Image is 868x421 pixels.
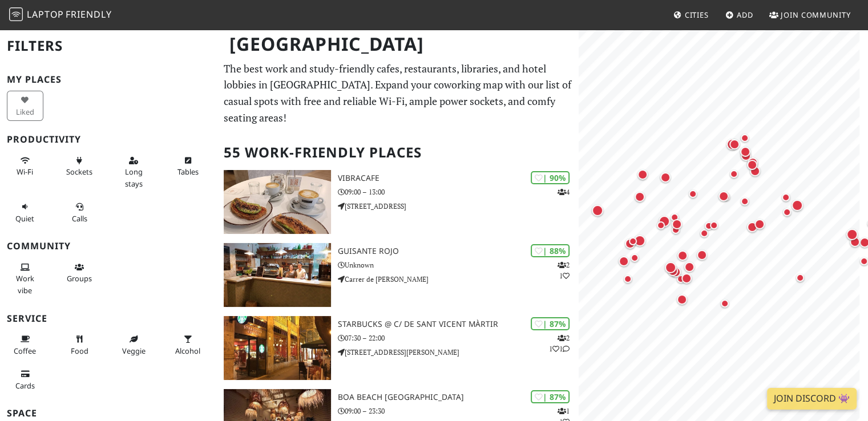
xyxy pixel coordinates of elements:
[338,333,579,343] p: 07:30 – 22:00
[169,151,206,181] button: Tables
[7,197,43,228] button: Quiet
[17,167,33,177] span: Stable Wi-Fi
[338,246,579,256] h3: Guisante Rojo
[7,241,210,252] h3: Community
[727,167,741,181] div: Map marker
[682,260,697,274] div: Map marker
[590,203,605,218] div: Map marker
[7,151,43,181] button: Wi-Fi
[15,380,35,391] span: Credit cards
[531,317,570,330] div: | 87%
[338,173,579,183] h3: Vibracafe
[745,220,760,234] div: Map marker
[847,234,862,249] div: Map marker
[626,234,640,248] div: Map marker
[66,8,111,21] span: Friendly
[675,248,690,263] div: Map marker
[9,5,112,25] a: LaptopFriendly LaptopFriendly
[16,273,34,295] span: People working
[338,319,579,329] h3: Starbucks @ C/ de Sant Vicent Màrtir
[224,170,330,234] img: Vibracafe
[7,330,43,360] button: Coffee
[224,60,572,126] p: The best work and study-friendly cafes, restaurants, libraries, and hotel lobbies in [GEOGRAPHIC_...
[338,392,579,402] h3: Boa Beach [GEOGRAPHIC_DATA]
[686,187,700,201] div: Map marker
[745,155,760,170] div: Map marker
[217,170,579,234] a: Vibracafe | 90% 4 Vibracafe 09:00 – 13:00 [STREET_ADDRESS]
[7,74,210,85] h3: My Places
[656,213,672,229] div: Map marker
[531,244,570,257] div: | 88%
[781,10,851,20] span: Join Community
[531,171,570,184] div: | 90%
[632,189,647,204] div: Map marker
[765,5,855,25] a: Join Community
[628,251,641,265] div: Map marker
[718,297,732,310] div: Map marker
[7,29,210,63] h2: Filters
[220,29,576,60] h1: [GEOGRAPHIC_DATA]
[61,258,98,288] button: Groups
[738,144,753,159] div: Map marker
[665,264,680,278] div: Map marker
[707,218,721,232] div: Map marker
[125,167,143,188] span: Long stays
[338,274,579,285] p: Carrer de [PERSON_NAME]
[844,226,860,242] div: Map marker
[338,187,579,197] p: 09:00 – 13:00
[738,131,752,145] div: Map marker
[7,258,43,299] button: Work vibe
[61,151,98,181] button: Sockets
[669,5,713,25] a: Cities
[767,388,857,410] a: Join Discord 👾
[745,157,760,172] div: Map marker
[654,218,668,232] div: Map marker
[338,260,579,270] p: Unknown
[793,271,807,285] div: Map marker
[616,254,631,269] div: Map marker
[716,189,731,204] div: Map marker
[71,346,88,356] span: Food
[752,217,767,232] div: Map marker
[558,260,570,281] p: 2 1
[169,330,206,360] button: Alcohol
[115,151,152,193] button: Long stays
[531,390,570,403] div: | 87%
[224,243,330,307] img: Guisante Rojo
[61,197,98,228] button: Calls
[675,292,689,307] div: Map marker
[623,236,637,251] div: Map marker
[72,213,87,224] span: Video/audio calls
[632,233,648,249] div: Map marker
[7,134,210,145] h3: Productivity
[668,211,681,224] div: Map marker
[175,346,200,356] span: Alcohol
[727,137,742,152] div: Map marker
[67,273,92,284] span: Group tables
[9,7,23,21] img: LaptopFriendly
[66,167,92,177] span: Power sockets
[61,330,98,360] button: Food
[695,248,709,262] div: Map marker
[685,10,709,20] span: Cities
[724,136,740,152] div: Map marker
[702,219,716,233] div: Map marker
[697,226,711,240] div: Map marker
[217,316,579,380] a: Starbucks @ C/ de Sant Vicent Màrtir | 87% 211 Starbucks @ C/ de Sant Vicent Màrtir 07:30 – 22:00...
[748,164,762,179] div: Map marker
[224,316,330,380] img: Starbucks @ C/ de Sant Vicent Màrtir
[338,347,579,358] p: [STREET_ADDRESS][PERSON_NAME]
[663,260,679,276] div: Map marker
[779,191,793,204] div: Map marker
[7,313,210,324] h3: Service
[558,187,570,197] p: 4
[789,197,805,213] div: Map marker
[679,271,694,286] div: Map marker
[224,135,572,170] h2: 55 Work-Friendly Places
[27,8,64,21] span: Laptop
[338,406,579,416] p: 09:00 – 23:30
[635,167,650,182] div: Map marker
[217,243,579,307] a: Guisante Rojo | 88% 21 Guisante Rojo Unknown Carrer de [PERSON_NAME]
[669,217,684,232] div: Map marker
[737,10,753,20] span: Add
